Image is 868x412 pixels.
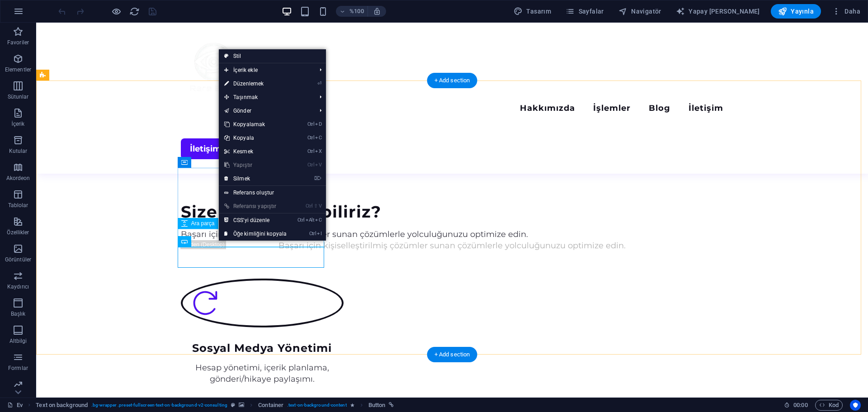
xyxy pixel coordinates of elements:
[828,4,864,19] button: Daha
[309,217,314,223] font: Alt
[800,402,801,408] font: :
[297,217,305,223] font: Ctrl
[233,231,287,237] font: Öğe kimliğini kopyala
[5,66,31,73] font: Elementler
[373,7,381,15] i: Yeniden boyutlandırma sırasında seçilen cihaza uyacak şekilde yakınlaştırma seviyesi otomatik ola...
[562,4,608,19] button: Sayfalar
[233,175,250,182] font: Silmek
[219,158,292,172] a: CtrlVYapıştır
[336,6,368,17] button: %100
[510,4,555,19] button: Tasarım
[427,73,477,88] div: + Add section
[219,104,312,118] a: Gönder
[233,203,277,209] font: Referansı yapıştır
[219,131,292,145] a: CtrlCKopyala
[801,402,807,408] font: 00
[793,402,800,408] font: 00
[219,213,292,227] a: CtrlAltCCSS'yi düzenle
[389,403,394,407] i: This element is linked
[11,121,24,127] font: İçerik
[6,175,30,181] font: Akordeon
[219,145,292,158] a: CtrlXKesmek
[7,400,23,411] a: Seçimi iptal etmek için tıklayın. Sayfaları açmak için çift tıklayın.
[771,4,821,19] button: Yayınla
[850,400,861,411] button: Kullanıcı merkezli
[219,172,292,185] a: ⌦Silmek
[111,6,122,17] button: Önizleme modundan çıkıp düzenlemeye devam etmek için buraya tıklayın
[219,199,292,213] a: Ctrl⇧VReferansı yapıştır
[233,53,241,59] font: Stil
[319,121,321,127] font: D
[321,231,321,237] font: I
[784,400,808,411] h6: Oturum süresi
[307,162,315,168] font: Ctrl
[307,135,315,141] font: Ctrl
[306,203,313,209] font: Ctrl
[233,81,264,87] font: Düzenlemek
[309,231,316,237] font: Ctrl
[233,121,265,128] font: Kopyalamak
[233,189,274,196] font: Referans oluştur
[319,217,321,223] font: C
[233,67,258,73] font: İçerik ekle
[319,162,321,168] font: V
[319,135,321,141] font: C
[17,402,23,408] font: Ev
[9,148,28,154] font: Kutular
[231,403,235,407] i: This element is a customizable preset
[219,227,292,241] a: CtrlIÖğe kimliğini kopyala
[791,8,814,15] font: Yayınla
[319,148,321,154] font: X
[307,148,315,154] font: Ctrl
[219,49,326,63] a: Stil
[349,8,363,14] font: %100
[233,135,254,141] font: Kopyala
[233,108,251,114] font: Gönder
[219,77,292,90] a: ⏎Düzenlemek
[672,4,764,19] button: Yapay [PERSON_NAME]
[219,186,326,199] a: Referans oluştur
[233,217,269,223] font: CSS'yi düzenle
[350,403,354,407] i: Element contains an animation
[191,220,215,227] font: Ara parça
[314,175,321,181] font: ⌦
[8,94,29,100] font: Sütunlar
[579,8,604,15] font: Sayfalar
[5,256,31,263] font: Görüntüler
[368,400,386,411] span: Click to select. Double-click to edit
[91,400,227,411] span: . bg-wrapper .preset-fullscreen-text-on-background-v2-consulting
[7,229,29,236] font: Özellikler
[8,365,28,371] font: Formlar
[844,8,860,15] font: Daha
[7,284,29,290] font: Kaydırıcı
[129,6,140,17] button: yeniden yükle
[631,8,661,15] font: Navigatör
[36,400,394,411] nav: ekmek kırıntısı
[829,402,839,408] font: Kod
[233,162,252,168] font: Yapıştır
[7,39,29,46] font: Favoriler
[287,400,347,411] span: . text-on-background-content
[239,403,244,407] i: This element contains a background
[615,4,665,19] button: Navigatör
[258,400,283,411] span: Click to select. Double-click to edit
[233,94,258,100] font: Taşınmak
[11,311,26,317] font: Başlık
[317,81,321,86] font: ⏎
[36,400,88,411] span: Click to select. Double-click to edit
[9,338,27,344] font: Altbilgi
[427,347,477,362] div: + Add section
[526,8,551,15] font: Tasarım
[219,118,292,131] a: CtrlDKopyalamak
[8,202,28,208] font: Tablolar
[689,8,760,15] font: Yapay [PERSON_NAME]
[307,121,315,127] font: Ctrl
[129,6,140,17] i: Sayfayı yeniden yükle
[314,203,318,209] font: ⇧
[815,400,843,411] button: Kod
[233,148,253,155] font: Kesmek
[319,203,321,209] font: V
[510,4,555,19] div: Tasarım (Ctrl+Alt+Y)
